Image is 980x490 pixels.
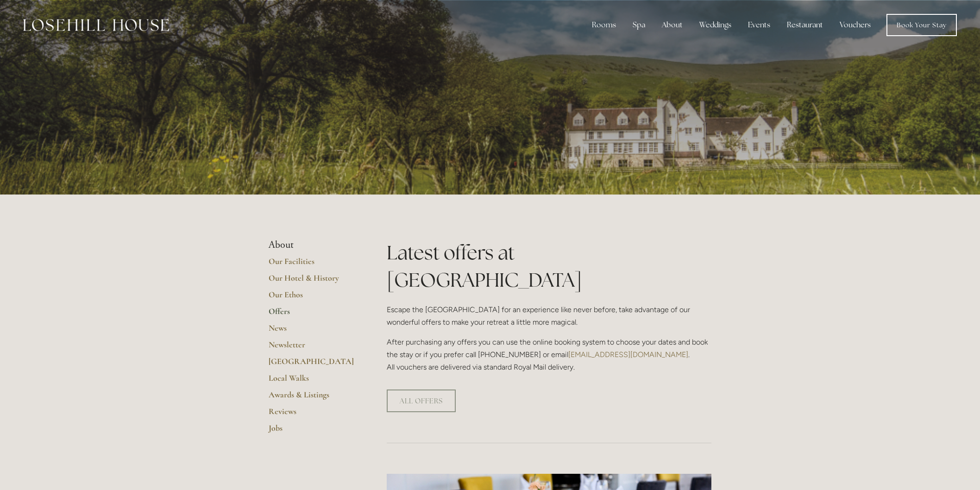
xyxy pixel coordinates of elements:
[269,239,357,251] li: About
[568,350,688,359] a: [EMAIL_ADDRESS][DOMAIN_NAME]
[886,14,957,36] a: Book Your Stay
[387,389,456,412] a: ALL OFFERS
[779,16,830,34] div: Restaurant
[692,16,739,34] div: Weddings
[269,406,357,423] a: Reviews
[269,389,357,406] a: Awards & Listings
[23,19,169,31] img: Losehill House
[269,306,357,323] a: Offers
[269,289,357,306] a: Our Ethos
[269,356,357,373] a: [GEOGRAPHIC_DATA]
[387,336,711,374] p: After purchasing any offers you can use the online booking system to choose your dates and book t...
[269,256,357,273] a: Our Facilities
[625,16,653,34] div: Spa
[387,239,711,294] h1: Latest offers at [GEOGRAPHIC_DATA]
[269,273,357,289] a: Our Hotel & History
[269,423,357,440] a: Jobs
[654,16,690,34] div: About
[387,303,711,328] p: Escape the [GEOGRAPHIC_DATA] for an experience like never before, take advantage of our wonderful...
[269,373,357,389] a: Local Walks
[269,339,357,356] a: Newsletter
[584,16,623,34] div: Rooms
[269,323,357,339] a: News
[741,16,778,34] div: Events
[832,16,878,34] a: Vouchers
